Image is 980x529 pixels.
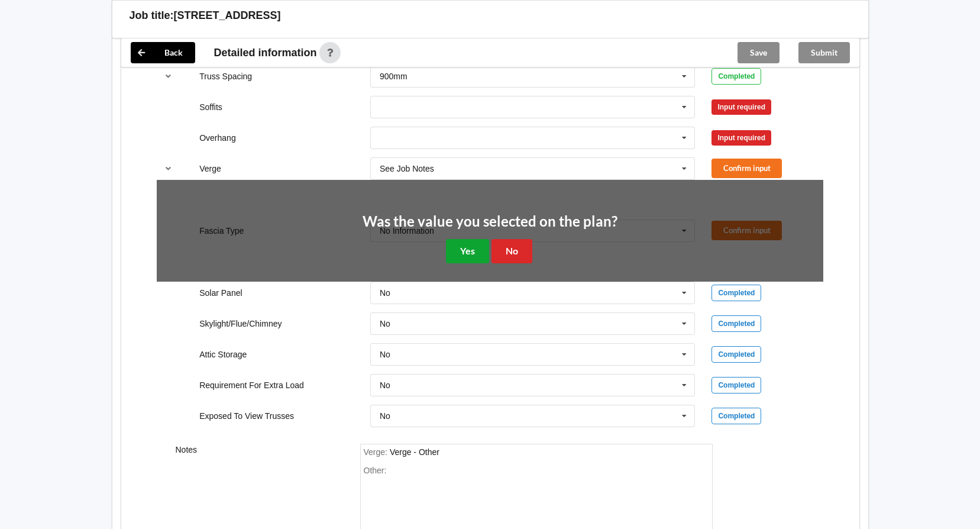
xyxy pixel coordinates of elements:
div: Completed [711,285,761,301]
label: Overhang [199,133,235,143]
span: Other: [364,466,387,475]
h3: [STREET_ADDRESS] [174,9,281,22]
div: Input required [711,130,771,146]
div: No [380,412,390,420]
label: Solar Panel [199,288,242,298]
div: 900mm [380,72,407,80]
label: Skylight/Flue/Chimney [199,319,282,328]
div: Input required [711,99,771,115]
div: Verge [390,447,439,457]
button: Confirm input [711,159,782,178]
h2: Was the value you selected on the plan? [363,212,617,231]
div: No [380,320,390,328]
div: No [380,381,390,389]
label: Attic Storage [199,350,247,359]
button: reference-toggle [157,158,180,179]
div: Completed [711,68,761,85]
div: Completed [711,377,761,393]
div: No [380,289,390,297]
div: Completed [711,346,761,363]
label: Requirement For Extra Load [199,380,304,390]
div: Completed [711,315,761,332]
label: Exposed To View Trusses [199,411,294,421]
button: Back [131,42,195,63]
label: Truss Spacing [199,72,252,81]
span: Detailed information [214,47,317,58]
label: Verge [199,164,221,173]
button: Yes [446,239,489,263]
span: Verge : [364,447,390,457]
button: reference-toggle [157,66,180,87]
div: See Job Notes [380,164,434,173]
button: No [491,239,532,263]
label: Soffits [199,102,222,112]
div: No [380,350,390,359]
div: Completed [711,408,761,424]
h3: Job title: [130,9,174,22]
